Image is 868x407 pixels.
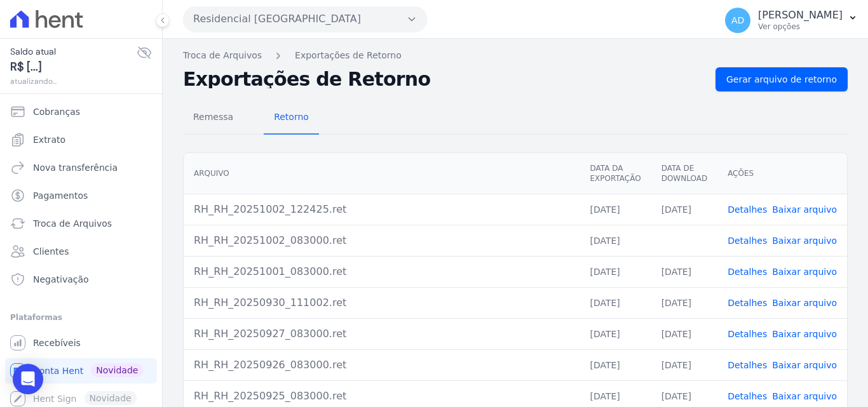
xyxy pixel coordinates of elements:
a: Baixar arquivo [772,360,837,370]
button: Residencial [GEOGRAPHIC_DATA] [183,6,427,32]
a: Gerar arquivo de retorno [715,67,848,91]
a: Cobranças [5,99,157,124]
td: [DATE] [651,194,717,225]
a: Baixar arquivo [772,267,837,277]
th: Ações [717,153,847,194]
a: Detalhes [728,204,767,215]
span: Gerar arquivo de retorno [726,73,837,86]
div: RH_RH_20251002_122425.ret [194,202,569,217]
div: RH_RH_20250926_083000.ret [194,357,569,373]
td: [DATE] [651,318,717,349]
span: Extrato [33,133,65,146]
a: Negativação [5,267,157,292]
th: Data da Exportação [580,153,651,194]
a: Baixar arquivo [772,236,837,246]
a: Baixar arquivo [772,391,837,401]
span: Novidade [91,363,143,377]
div: RH_RH_20250925_083000.ret [194,389,569,404]
a: Recebíveis [5,330,157,356]
a: Baixar arquivo [772,204,837,215]
a: Baixar arquivo [772,298,837,308]
td: [DATE] [580,287,651,318]
a: Clientes [5,239,157,264]
p: [PERSON_NAME] [758,9,843,22]
span: Retorno [266,104,316,130]
a: Remessa [183,102,243,135]
a: Detalhes [728,236,767,246]
div: RH_RH_20250927_083000.ret [194,326,569,342]
span: Pagamentos [33,189,88,202]
div: Open Intercom Messenger [13,364,43,394]
td: [DATE] [580,318,651,349]
td: [DATE] [580,225,651,256]
a: Retorno [264,102,319,135]
nav: Breadcrumb [183,49,848,62]
div: RH_RH_20251001_083000.ret [194,264,569,279]
span: Recebíveis [33,337,81,349]
a: Troca de Arquivos [183,49,262,62]
a: Pagamentos [5,183,157,208]
a: Extrato [5,127,157,152]
a: Detalhes [728,267,767,277]
td: [DATE] [651,256,717,287]
div: Plataformas [10,310,152,325]
span: R$ [...] [10,58,137,76]
a: Detalhes [728,391,767,401]
span: Nova transferência [33,161,118,174]
td: [DATE] [580,349,651,380]
div: RH_RH_20251002_083000.ret [194,233,569,248]
th: Arquivo [184,153,580,194]
span: Negativação [33,273,89,286]
span: AD [731,16,744,25]
span: Saldo atual [10,45,137,58]
span: Remessa [186,104,241,130]
a: Detalhes [728,329,767,339]
td: [DATE] [580,256,651,287]
th: Data de Download [651,153,717,194]
span: atualizando... [10,76,137,87]
span: Troca de Arquivos [33,217,112,230]
a: Exportações de Retorno [295,49,402,62]
p: Ver opções [758,22,843,32]
td: [DATE] [651,287,717,318]
span: Clientes [33,245,69,258]
a: Detalhes [728,360,767,370]
a: Detalhes [728,298,767,308]
td: [DATE] [580,194,651,225]
a: Troca de Arquivos [5,211,157,236]
button: AD [PERSON_NAME] Ver opções [715,3,868,38]
div: RH_RH_20250930_111002.ret [194,295,569,310]
h2: Exportações de Retorno [183,70,705,88]
span: Conta Hent [33,364,83,377]
a: Nova transferência [5,155,157,180]
td: [DATE] [651,349,717,380]
span: Cobranças [33,105,80,118]
a: Conta Hent Novidade [5,358,157,384]
a: Baixar arquivo [772,329,837,339]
